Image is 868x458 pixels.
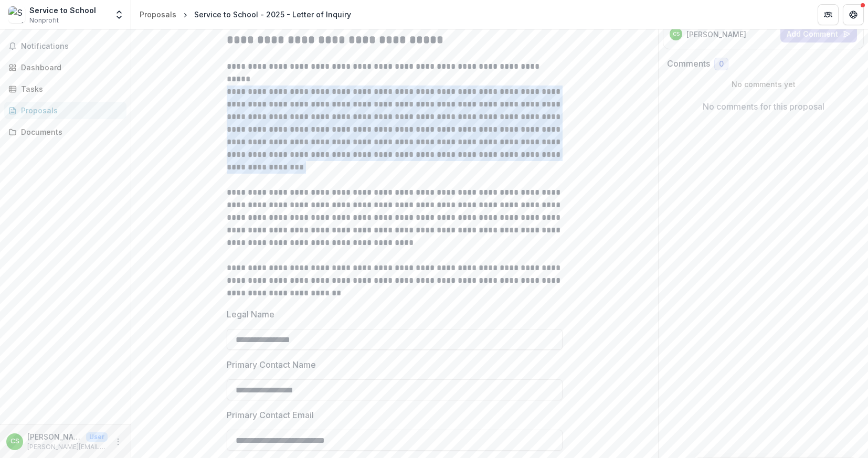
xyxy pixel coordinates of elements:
[112,4,126,25] button: Open entity switcher
[135,7,181,22] a: Proposals
[843,4,864,25] button: Get Help
[27,442,108,452] p: [PERSON_NAME][EMAIL_ADDRESS][DOMAIN_NAME]
[21,105,118,116] div: Proposals
[4,102,126,119] a: Proposals
[112,435,124,448] button: More
[86,432,108,442] p: User
[10,438,19,445] div: Christine Schwartz
[686,29,746,40] p: [PERSON_NAME]
[21,126,118,137] div: Documents
[4,38,126,55] button: Notifications
[4,80,126,98] a: Tasks
[21,83,118,94] div: Tasks
[194,9,351,20] div: Service to School - 2025 - Letter of Inquiry
[719,60,724,69] span: 0
[818,4,839,25] button: Partners
[29,16,59,25] span: Nonprofit
[227,409,314,421] p: Primary Contact Email
[4,123,126,141] a: Documents
[227,308,274,321] p: Legal Name
[21,62,118,73] div: Dashboard
[21,42,122,51] span: Notifications
[140,9,176,20] div: Proposals
[780,26,857,42] button: Add Comment
[135,7,355,22] nav: breadcrumb
[227,358,316,371] p: Primary Contact Name
[4,59,126,76] a: Dashboard
[29,5,96,16] div: Service to School
[703,100,824,113] p: No comments for this proposal
[673,31,680,37] div: Christine Schwartz
[27,431,82,442] p: [PERSON_NAME]
[667,79,860,90] p: No comments yet
[8,6,25,23] img: Service to School
[667,59,710,69] h2: Comments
